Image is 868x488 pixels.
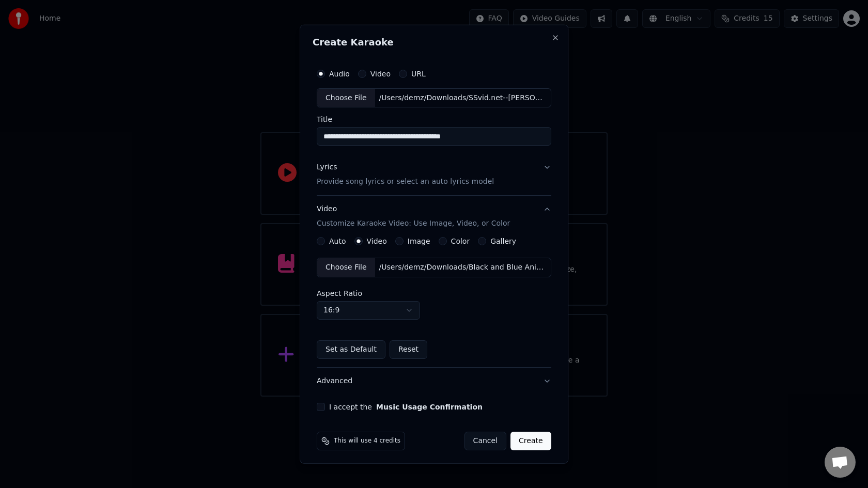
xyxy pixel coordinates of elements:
div: Video [317,204,510,229]
label: Audio [329,70,350,77]
label: I accept the [329,403,483,411]
button: Advanced [317,368,551,395]
div: Choose File [317,258,375,277]
label: URL [411,70,426,77]
label: Aspect Ratio [317,290,551,297]
label: Title [317,116,551,123]
label: Color [451,238,470,245]
h2: Create Karaoke [313,37,555,46]
div: /Users/demz/Downloads/SSvid.net--[PERSON_NAME]-Feeling-Good-Lyrics.mp3 [375,92,551,103]
button: Set as Default [317,340,385,359]
p: Provide song lyrics or select an auto lyrics model [317,177,494,187]
button: LyricsProvide song lyrics or select an auto lyrics model [317,154,551,195]
label: Image [408,238,430,245]
span: This will use 4 credits [334,437,400,445]
button: Create [510,432,551,450]
button: Cancel [464,432,506,450]
label: Video [367,238,387,245]
button: Reset [390,340,427,359]
div: Lyrics [317,162,337,172]
p: Customize Karaoke Video: Use Image, Video, or Color [317,218,510,229]
div: VideoCustomize Karaoke Video: Use Image, Video, or Color [317,237,551,367]
div: Choose File [317,88,375,107]
label: Video [370,70,391,77]
button: VideoCustomize Karaoke Video: Use Image, Video, or Color [317,196,551,237]
button: I accept the [376,403,483,411]
label: Auto [329,238,346,245]
label: Gallery [490,238,516,245]
div: /Users/demz/Downloads/Black and Blue Animated Karaoke Party Announcement Video (3).mp4 [375,262,551,273]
